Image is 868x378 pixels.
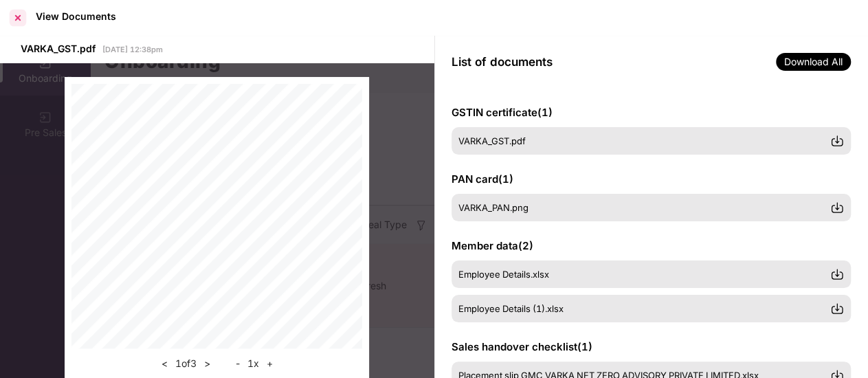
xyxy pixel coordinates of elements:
img: svg+xml;base64,PHN2ZyBpZD0iRG93bmxvYWQtMzJ4MzIiIHhtbG5zPSJodHRwOi8vd3d3LnczLm9yZy8yMDAwL3N2ZyIgd2... [830,267,844,281]
div: 1 of 3 [157,355,214,372]
button: + [263,355,277,372]
span: PAN card ( 1 ) [452,173,513,186]
img: svg+xml;base64,PHN2ZyBpZD0iRG93bmxvYWQtMzJ4MzIiIHhtbG5zPSJodHRwOi8vd3d3LnczLm9yZy8yMDAwL3N2ZyIgd2... [830,201,844,214]
span: GSTIN certificate ( 1 ) [452,106,553,119]
img: svg+xml;base64,PHN2ZyBpZD0iRG93bmxvYWQtMzJ4MzIiIHhtbG5zPSJodHRwOi8vd3d3LnczLm9yZy8yMDAwL3N2ZyIgd2... [830,302,844,315]
img: svg+xml;base64,PHN2ZyBpZD0iRG93bmxvYWQtMzJ4MzIiIHhtbG5zPSJodHRwOi8vd3d3LnczLm9yZy8yMDAwL3N2ZyIgd2... [830,134,844,148]
button: > [200,355,214,372]
span: VARKA_PAN.png [458,202,528,213]
span: VARKA_GST.pdf [21,43,96,54]
span: Employee Details.xlsx [458,269,549,280]
div: View Documents [36,10,116,22]
button: - [232,355,244,372]
span: List of documents [452,55,553,69]
span: Employee Details (1).xlsx [458,303,564,314]
span: VARKA_GST.pdf [458,135,526,146]
span: Sales handover checklist ( 1 ) [452,340,592,353]
span: [DATE] 12:38pm [102,45,163,54]
div: 1 x [232,355,277,372]
button: < [157,355,172,372]
span: Download All [776,53,851,71]
span: Member data ( 2 ) [452,239,533,252]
